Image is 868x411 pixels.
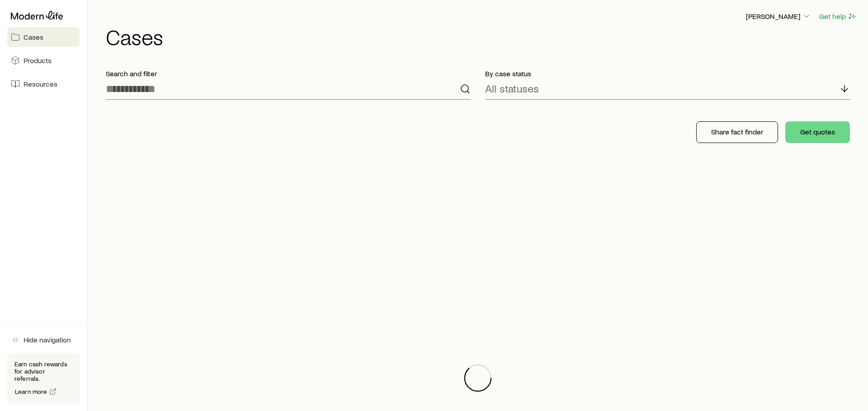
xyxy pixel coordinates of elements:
a: Resources [7,74,80,94]
button: Get help [819,11,857,22]
div: Earn cash rewards for advisor referrals.Learn more [7,353,80,404]
p: [PERSON_NAME] [746,12,811,21]
button: [PERSON_NAME] [745,11,811,22]
a: Products [7,51,80,70]
p: By case status [485,69,850,78]
p: Earn cash rewards for advisor referrals. [14,360,72,382]
button: Share fact finder [696,121,778,143]
span: Products [24,56,52,65]
span: Cases [24,32,43,42]
button: Hide navigation [7,330,80,350]
span: Learn more [15,388,47,395]
a: Cases [7,27,80,47]
p: All statuses [485,82,539,95]
p: Share fact finder [711,127,763,136]
p: Search and filter [106,69,471,78]
span: Hide navigation [24,335,71,344]
h1: Cases [106,26,857,47]
span: Resources [24,79,57,88]
button: Get quotes [785,121,850,143]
